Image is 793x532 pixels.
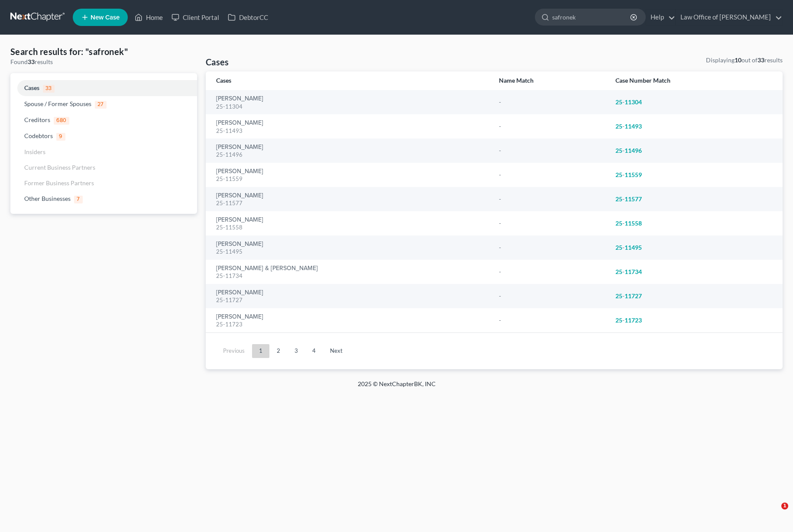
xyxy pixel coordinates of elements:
span: Creditors [24,116,50,123]
div: - [615,122,772,131]
div: Found results [10,58,197,66]
em: 25 [615,268,622,275]
a: Creditors680 [10,112,197,128]
a: [PERSON_NAME] [216,193,263,199]
div: - [615,146,772,155]
div: - [499,122,602,131]
em: 11727 [625,292,642,300]
span: Spouse / Former Spouses [24,100,91,107]
th: Cases [206,71,492,90]
div: - [615,268,772,276]
a: [PERSON_NAME] & [PERSON_NAME] [216,265,318,271]
a: Other Businesses7 [10,191,197,207]
span: Former Business Partners [24,179,94,187]
a: [PERSON_NAME] [216,314,263,320]
span: 33 [43,85,55,93]
div: 25-11734 [216,272,485,280]
em: 25 [615,195,622,203]
div: - [499,243,602,252]
div: 2025 © NextChapterBK, INC [150,380,644,395]
div: 25-11495 [216,248,485,256]
a: [PERSON_NAME] [216,290,263,296]
div: - [499,98,602,106]
div: 25-11559 [216,175,485,183]
div: 25-11723 [216,320,485,329]
span: Other Businesses [24,195,71,202]
div: - [499,146,602,155]
div: - [615,243,772,252]
em: 25 [615,292,622,300]
a: Law Office of [PERSON_NAME] [676,10,782,25]
div: - [499,292,602,300]
span: Codebtors [24,132,53,139]
div: 25-11727 [216,296,485,304]
em: 11496 [625,147,642,154]
a: Cases33 [10,80,197,96]
em: 25 [615,147,622,154]
a: [PERSON_NAME] [216,96,263,102]
em: 11304 [625,98,642,106]
a: Spouse / Former Spouses27 [10,96,197,112]
em: 11577 [625,195,642,203]
em: 11723 [625,316,642,324]
em: 25 [615,219,622,227]
div: Displaying out of results [706,56,783,64]
a: Home [130,10,167,25]
em: 25 [615,244,622,251]
a: Insiders [10,144,197,160]
div: 25-11496 [216,151,485,159]
div: 25-11577 [216,199,485,207]
th: Name Match [492,71,609,90]
a: [PERSON_NAME] [216,217,263,223]
a: 3 [288,344,305,358]
div: - [615,195,772,203]
a: Client Portal [167,10,223,25]
iframe: Intercom live chat [764,503,784,523]
span: 1 [781,503,788,509]
strong: 33 [28,58,35,65]
a: Codebtors9 [10,128,197,144]
em: 25 [615,98,622,106]
a: [PERSON_NAME] [216,120,263,126]
strong: 33 [757,56,764,64]
span: 7 [74,196,83,203]
h4: Cases [206,56,229,68]
span: 27 [95,101,107,109]
div: - [615,292,772,300]
input: Search by name... [552,9,631,25]
em: 11493 [625,123,642,130]
a: Current Business Partners [10,160,197,175]
a: 4 [305,344,323,358]
span: 680 [54,117,69,125]
div: 25-11558 [216,223,485,232]
div: - [499,171,602,179]
em: 11734 [625,268,642,275]
a: Former Business Partners [10,175,197,191]
a: [PERSON_NAME] [216,241,263,247]
a: Help [646,10,675,25]
div: - [615,219,772,228]
span: New Case [91,14,120,21]
em: 11495 [625,244,642,251]
th: Case Number Match [609,71,783,90]
div: - [615,171,772,179]
a: 2 [270,344,287,358]
div: - [499,195,602,203]
em: 25 [615,123,622,130]
div: - [499,316,602,325]
em: 25 [615,316,622,324]
span: Current Business Partners [24,164,95,171]
span: Cases [24,84,39,91]
strong: 10 [735,56,741,64]
span: Insiders [24,148,45,155]
div: 25-11493 [216,127,485,135]
div: 25-11304 [216,103,485,111]
div: - [615,98,772,106]
h4: Search results for: "safronek" [10,45,197,58]
a: [PERSON_NAME] [216,168,263,174]
a: [PERSON_NAME] [216,144,263,150]
a: DebtorCC [223,10,272,25]
em: 11558 [625,219,642,227]
em: 25 [615,171,622,178]
div: - [615,316,772,325]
